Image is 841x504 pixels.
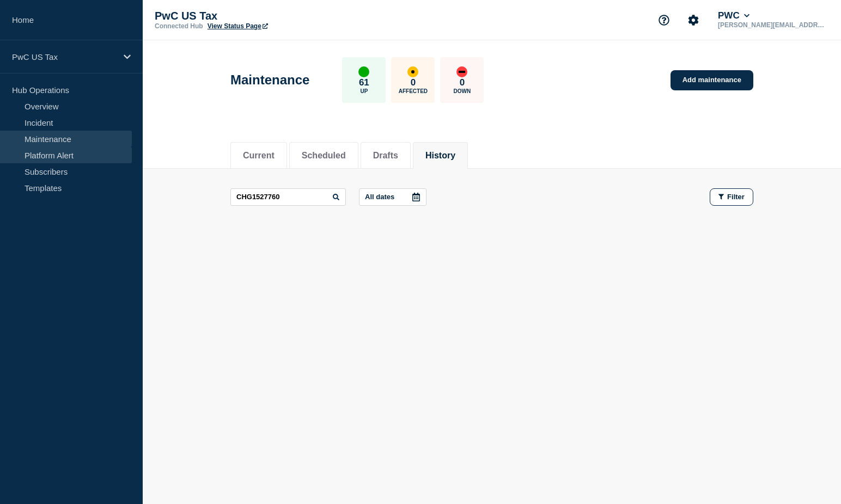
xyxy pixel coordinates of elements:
[710,188,753,206] button: Filter
[653,9,675,32] button: Support
[460,77,465,88] p: 0
[716,21,829,29] p: [PERSON_NAME][EMAIL_ADDRESS][PERSON_NAME][DOMAIN_NAME]
[425,151,455,161] button: History
[716,10,752,21] button: PWC
[208,22,268,30] a: View Status Page
[411,77,416,88] p: 0
[727,193,745,201] span: Filter
[243,151,275,161] button: Current
[12,52,117,62] p: PwC US Tax
[399,88,428,94] p: Affected
[671,70,753,90] a: Add maintenance
[373,151,398,161] button: Drafts
[360,88,368,94] p: Up
[358,66,369,77] div: up
[407,66,418,77] div: affected
[456,66,467,77] div: down
[359,188,426,206] button: All dates
[682,9,705,32] button: Account settings
[155,22,203,30] p: Connected Hub
[302,151,346,161] button: Scheduled
[230,72,309,88] h1: Maintenance
[365,193,394,201] p: All dates
[359,77,369,88] p: 61
[454,88,471,94] p: Down
[155,10,373,22] p: PwC US Tax
[230,188,346,206] input: Search maintenances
